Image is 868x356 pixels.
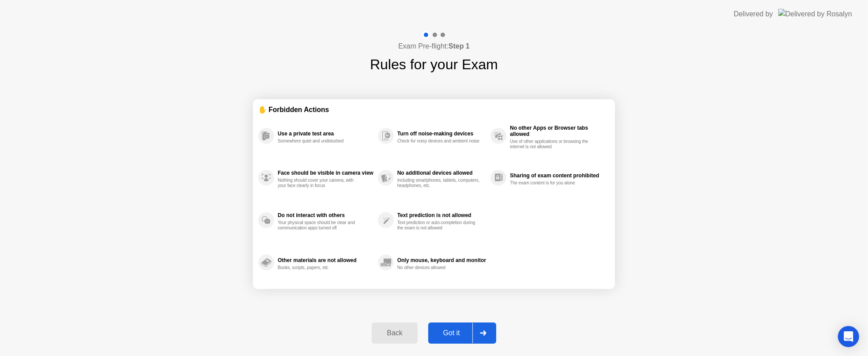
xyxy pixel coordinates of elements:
[397,265,481,270] div: No other devices allowed
[278,257,374,263] div: Other materials are not allowed
[510,139,593,150] div: Use of other applications or browsing the internet is not allowed
[838,326,859,347] div: Open Intercom Messenger
[278,265,361,270] div: Books, scripts, papers, etc
[397,212,486,218] div: Text prediction is not allowed
[397,139,481,144] div: Check for noisy devices and ambient noise
[278,131,374,137] div: Use a private test area
[428,322,496,344] button: Got it
[397,178,481,188] div: Including smartphones, tablets, computers, headphones, etc.
[734,9,773,19] div: Delivered by
[510,180,593,186] div: The exam content is for you alone
[398,41,470,52] h4: Exam Pre-flight:
[278,139,361,144] div: Somewhere quiet and undisturbed
[397,257,486,263] div: Only mouse, keyboard and monitor
[278,212,374,218] div: Do not interact with others
[258,105,610,115] div: ✋ Forbidden Actions
[431,329,472,337] div: Got it
[397,170,486,176] div: No additional devices allowed
[510,172,605,179] div: Sharing of exam content prohibited
[278,220,361,231] div: Your physical space should be clear and communication apps turned off
[374,329,415,337] div: Back
[778,9,852,19] img: Delivered by Rosalyn
[397,131,486,137] div: Turn off noise-making devices
[370,54,498,75] h1: Rules for your Exam
[397,220,481,231] div: Text prediction or auto-completion during the exam is not allowed
[278,170,374,176] div: Face should be visible in camera view
[510,125,605,137] div: No other Apps or Browser tabs allowed
[372,322,417,344] button: Back
[278,178,361,188] div: Nothing should cover your camera, with your face clearly in focus
[449,42,470,50] b: Step 1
